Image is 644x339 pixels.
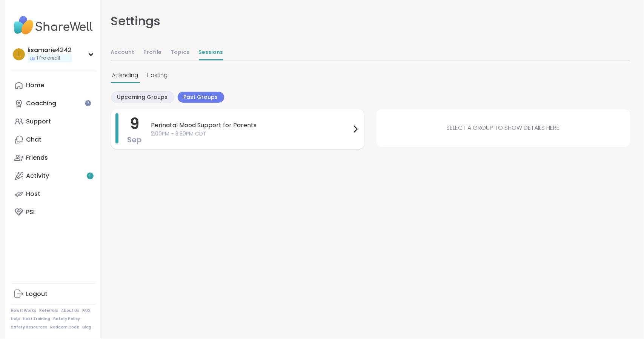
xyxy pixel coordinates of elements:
a: Help [11,316,20,322]
div: Host [26,190,41,198]
a: Safety Resources [11,325,48,330]
a: Profile [144,45,162,60]
div: Logout [26,290,48,298]
div: Home [26,81,45,89]
a: Home [11,76,95,94]
a: Host [11,185,95,203]
a: Safety Policy [54,316,80,322]
div: Support [26,117,51,126]
span: Sep [128,134,142,145]
a: Account [111,45,135,60]
span: Attending [112,71,138,79]
span: Select a group to show details here [447,123,560,133]
span: 9 [130,113,140,134]
a: Topics [171,45,190,60]
span: l [17,49,20,59]
div: Friends [26,154,48,162]
div: Settings [111,12,161,30]
a: Redeem Code [51,325,80,330]
span: Upcoming Groups [117,93,168,101]
span: Hosting [148,71,168,79]
a: Support [11,112,95,131]
div: Coaching [26,99,57,108]
a: About Us [61,308,80,313]
span: 2:00PM - 3:30PM CDT [151,130,351,138]
div: Activity [26,172,49,180]
a: Activity1 [11,167,95,185]
a: Logout [11,285,95,303]
div: Chat [26,136,42,144]
a: Blog [83,325,92,330]
span: 1 Pro credit [37,55,61,62]
a: Host Training [23,316,51,322]
a: Referrals [40,308,58,313]
a: Chat [11,131,95,149]
iframe: Spotlight [85,100,91,106]
a: Sessions [199,45,223,60]
span: Perinatal Mood Support for Parents [151,121,351,130]
div: PSI [26,208,35,216]
a: Friends [11,149,95,167]
div: lisamarie4242 [28,46,72,54]
span: Past Groups [184,93,218,101]
img: ShareWell Nav Logo [11,12,95,39]
span: 1 [89,173,91,179]
a: How It Works [11,308,37,313]
a: FAQ [83,308,91,313]
a: PSI [11,203,95,221]
a: Coaching [11,94,95,112]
